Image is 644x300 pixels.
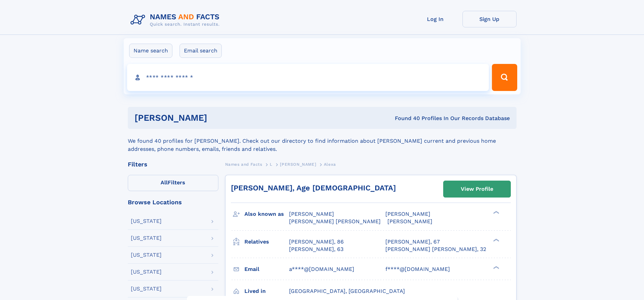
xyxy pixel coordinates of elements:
[225,160,262,168] a: Names and Facts
[128,129,517,153] div: We found 40 profiles for [PERSON_NAME]. Check out our directory to find information about [PERSON...
[289,211,334,217] span: [PERSON_NAME]
[244,263,289,275] h3: Email
[270,162,272,167] span: L
[301,115,510,122] div: Found 40 Profiles In Our Records Database
[280,162,316,167] span: [PERSON_NAME]
[385,246,486,253] a: [PERSON_NAME] [PERSON_NAME], 32
[324,162,336,167] span: Alexa
[131,286,162,292] div: [US_STATE]
[444,181,510,197] a: View Profile
[161,179,168,186] span: All
[492,210,500,215] div: ❯
[289,238,344,246] a: [PERSON_NAME], 86
[280,160,316,168] a: [PERSON_NAME]
[231,184,396,192] a: [PERSON_NAME], Age [DEMOGRAPHIC_DATA]
[408,11,462,27] a: Log In
[492,265,500,270] div: ❯
[128,175,218,191] label: Filters
[289,246,343,253] a: [PERSON_NAME], 63
[270,160,272,168] a: L
[131,252,162,258] div: [US_STATE]
[387,218,432,225] span: [PERSON_NAME]
[461,181,493,197] div: View Profile
[289,288,405,294] span: [GEOGRAPHIC_DATA], [GEOGRAPHIC_DATA]
[385,238,440,246] a: [PERSON_NAME], 67
[129,44,172,58] label: Name search
[244,208,289,220] h3: Also known as
[244,285,289,297] h3: Lived in
[131,235,162,241] div: [US_STATE]
[492,64,517,91] button: Search Button
[492,238,500,242] div: ❯
[128,161,218,167] div: Filters
[135,114,301,122] h1: [PERSON_NAME]
[127,64,489,91] input: search input
[244,236,289,248] h3: Relatives
[131,218,162,224] div: [US_STATE]
[385,211,430,217] span: [PERSON_NAME]
[289,218,381,225] span: [PERSON_NAME] [PERSON_NAME]
[180,44,222,58] label: Email search
[131,269,162,275] div: [US_STATE]
[128,11,225,29] img: Logo Names and Facts
[128,199,218,205] div: Browse Locations
[462,11,517,27] a: Sign Up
